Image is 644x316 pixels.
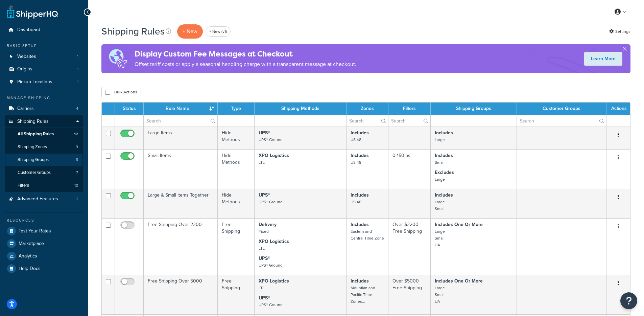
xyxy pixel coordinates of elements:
strong: Includes One Or More [435,277,483,285]
td: Free Shipping [218,275,254,314]
small: Large Small UA [435,285,445,304]
li: Filters [5,179,83,192]
strong: XPO Logistics [259,152,289,159]
a: Shipping Zones 9 [5,141,83,153]
span: Websites [17,54,36,60]
span: Shipping Groups [18,157,49,163]
h1: Shipping Rules [101,25,165,38]
li: All Shipping Rules [5,128,83,140]
input: Search [347,115,388,127]
strong: Includes [351,152,369,159]
span: Analytics [19,253,37,259]
small: UPS® Ground [259,302,283,308]
a: Help Docs [5,263,83,275]
strong: Delivery [259,221,277,228]
input: Search [144,115,217,127]
small: LTL [259,285,265,291]
span: Filters [18,183,29,188]
td: Free Shipping Over 2200 [144,218,218,275]
small: Large [435,137,445,143]
td: Hide Methods [218,127,254,149]
strong: Includes [351,191,369,199]
th: Actions [606,103,630,115]
td: Small Items [144,149,218,189]
input: Search [517,115,606,127]
strong: UPS® [259,255,270,262]
a: Websites 1 [5,50,83,63]
span: Pickup Locations [17,79,52,85]
small: UPS® Ground [259,262,283,268]
li: Origins [5,63,83,75]
strong: Includes [435,191,453,199]
small: US 48 [351,137,361,143]
li: Carriers [5,103,83,115]
li: Shipping Rules [5,115,83,193]
strong: XPO Logistics [259,238,289,245]
td: Over $5000 Free Shipping [388,275,431,314]
th: Rule Name : activate to sort column ascending [144,103,218,115]
strong: Includes One Or More [435,221,483,228]
span: Carriers [17,106,34,112]
a: All Shipping Rules 12 [5,128,83,140]
th: Zones [347,103,389,115]
strong: XPO Logistics [259,277,289,285]
span: Advanced Features [17,196,58,202]
span: 2 [76,196,78,202]
div: Resources [5,218,83,223]
span: Dashboard [17,27,40,33]
th: Shipping Methods [255,103,347,115]
a: Shipping Rules [5,115,83,128]
strong: Includes [435,129,453,136]
th: Status [115,103,144,115]
th: Type [218,103,254,115]
small: UPS® Ground [259,137,283,143]
span: 1 [77,66,78,72]
span: 9 [76,144,78,150]
li: Shipping Groups [5,154,83,166]
a: + New (v1) [206,26,231,37]
small: Fixed [259,228,269,234]
h4: Display Custom Fee Messages at Checkout [135,48,356,60]
span: Marketplace [19,241,44,247]
span: 10 [74,183,78,188]
td: Free Shipping [218,218,254,275]
strong: UPS® [259,294,270,301]
strong: UPS® [259,129,270,136]
strong: Includes [435,152,453,159]
strong: Includes [351,129,369,136]
span: 1 [77,54,78,60]
div: Basic Setup [5,43,83,49]
td: Over $2200 Free Shipping [388,218,431,275]
span: Shipping Zones [18,144,47,150]
small: US 48 [351,199,361,205]
li: Websites [5,50,83,63]
a: Marketplace [5,238,83,250]
span: 1 [77,79,78,85]
li: Pickup Locations [5,76,83,88]
a: Advanced Features 2 [5,193,83,205]
a: Learn More [584,52,622,66]
strong: Includes [351,277,369,285]
small: Large Small [435,199,445,212]
small: LTL [259,245,265,251]
img: duties-banner-06bc72dcb5fe05cb3f9472aba00be2ae8eb53ab6f0d8bb03d382ba314ac3c341.png [101,44,135,73]
a: Analytics [5,250,83,262]
button: Bulk Actions [101,87,141,97]
span: Help Docs [19,266,41,272]
a: Origins 1 [5,63,83,75]
th: Customer Groups [517,103,606,115]
td: 0-150lbs [388,149,431,189]
span: 12 [74,131,78,137]
a: Dashboard [5,24,83,36]
span: 4 [76,106,78,112]
small: Eastern and Central Time Zone [351,228,384,241]
td: Large Items [144,127,218,149]
span: Test Your Rates [19,228,51,234]
td: Hide Methods [218,189,254,218]
small: Large Small UA [435,228,445,248]
p: Offset tariff costs or apply a seasonal handling charge with a transparent message at checkout. [135,60,356,69]
small: Small [435,159,445,165]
